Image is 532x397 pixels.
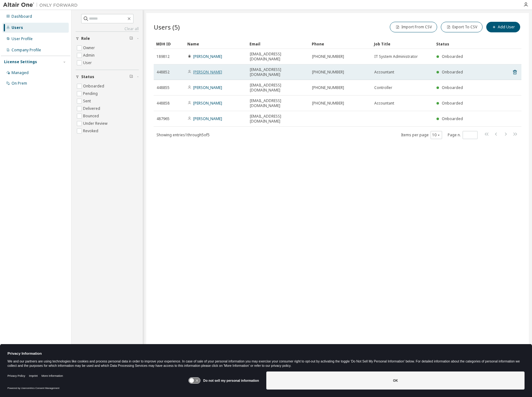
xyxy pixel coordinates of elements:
span: Onboarded [442,85,463,90]
div: On Prem [12,81,27,86]
button: 10 [432,133,441,138]
div: Name [187,39,245,49]
div: Phone [312,39,369,49]
span: Role [81,36,90,41]
span: 448858 [156,101,170,106]
span: Onboarded [442,54,463,59]
label: Sent [83,97,92,105]
span: Status [81,74,94,79]
span: Items per page [401,131,442,139]
a: [PERSON_NAME] [193,69,222,75]
div: Company Profile [12,48,41,53]
button: Export To CSV [441,22,483,32]
div: Job Title [374,39,431,49]
a: [PERSON_NAME] [193,85,222,90]
label: Delivered [83,105,101,112]
a: [PERSON_NAME] [193,100,222,106]
span: Accountant [374,101,394,106]
div: Email [250,39,307,49]
img: Altair One [3,2,81,8]
button: Add User [486,22,520,32]
span: Clear filter [129,36,133,41]
span: [PHONE_NUMBER] [312,70,344,75]
span: [EMAIL_ADDRESS][DOMAIN_NAME] [250,52,306,62]
div: Dashboard [12,14,32,19]
span: [EMAIL_ADDRESS][DOMAIN_NAME] [250,114,306,124]
span: 189812 [156,54,170,59]
span: Users (5) [154,23,180,31]
div: Status [436,39,489,49]
span: Controller [374,85,392,90]
a: Clear all [76,26,139,31]
span: 448852 [156,70,170,75]
label: Pending [83,90,99,97]
span: Showing entries 1 through 5 of 5 [156,132,210,138]
div: User Profile [12,36,33,41]
button: Role [76,32,139,45]
span: Onboarded [442,100,463,106]
span: Accountant [374,70,394,75]
span: 448855 [156,85,170,90]
label: User [83,59,93,67]
div: MDH ID [156,39,182,49]
span: [PHONE_NUMBER] [312,85,344,90]
span: IT System Administrator [374,54,418,59]
button: Import From CSV [390,22,437,32]
div: Users [12,25,23,30]
label: Onboarded [83,82,105,90]
div: Managed [12,70,29,75]
span: [PHONE_NUMBER] [312,101,344,106]
label: Bounced [83,112,100,120]
span: Onboarded [442,69,463,75]
a: [PERSON_NAME] [193,116,222,121]
label: Admin [83,52,96,59]
a: [PERSON_NAME] [193,54,222,59]
span: [EMAIL_ADDRESS][DOMAIN_NAME] [250,67,306,77]
div: License Settings [4,59,37,64]
span: [PHONE_NUMBER] [312,54,344,59]
span: Page n. [448,131,478,139]
span: 487965 [156,116,170,121]
label: Owner [83,44,96,52]
label: Revoked [83,127,100,135]
span: [EMAIL_ADDRESS][DOMAIN_NAME] [250,98,306,108]
button: Status [76,70,139,84]
span: Onboarded [442,116,463,121]
span: [EMAIL_ADDRESS][DOMAIN_NAME] [250,83,306,93]
label: Under Review [83,120,109,127]
span: Clear filter [129,74,133,79]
